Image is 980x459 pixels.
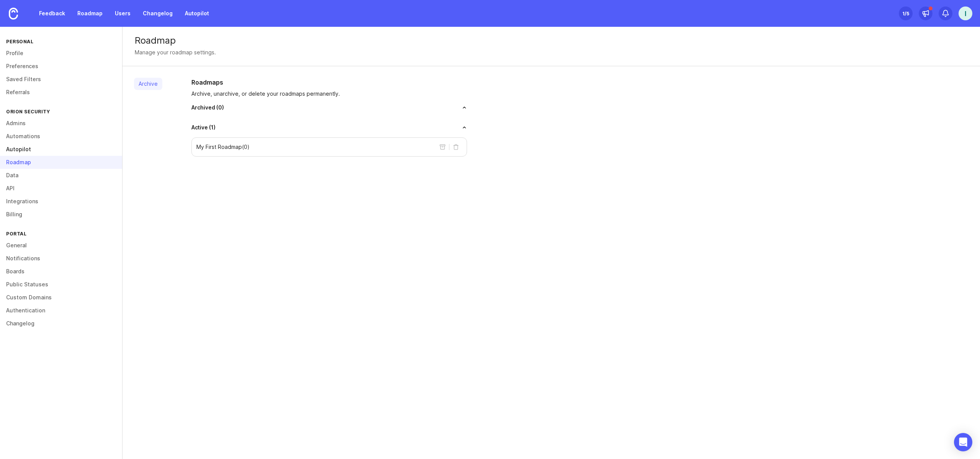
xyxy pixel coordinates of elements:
div: Roadmap [135,36,968,45]
a: Feedback [34,7,70,20]
span: Archived ( 0 ) [191,104,224,111]
a: Archive [134,78,162,90]
div: 1 /5 [902,8,909,19]
h2: Roadmaps [191,78,467,87]
button: toggle for accordion [224,105,467,110]
a: Users [110,7,135,20]
div: accordion in expanded state [191,137,467,157]
p: Archive, unarchive, or delete your roadmaps permanently. [191,90,467,98]
div: Open Intercom Messenger [954,433,972,451]
button: toggle for accordion [216,125,467,130]
button: archive roadmap [436,141,449,153]
img: Canny Home [9,8,18,20]
button: I [959,7,972,20]
button: 1/5 [899,7,913,20]
a: Changelog [138,7,177,20]
span: Active ( 1 ) [191,124,216,131]
p: My First Roadmap ( 0 ) [196,143,250,151]
a: Autopilot [180,7,214,20]
div: Manage your roadmap settings. [135,48,216,57]
button: delete roadmap [450,141,462,153]
a: Roadmap [73,7,107,20]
